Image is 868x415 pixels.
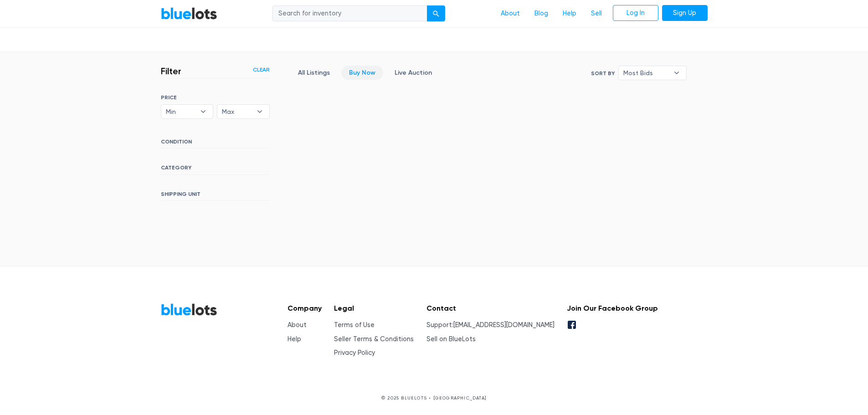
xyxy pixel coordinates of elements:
[194,105,213,118] b: ▾
[290,66,338,80] a: All Listings
[555,5,584,22] a: Help
[334,335,414,343] a: Seller Terms & Conditions
[623,66,669,80] span: Most Bids
[272,5,427,22] input: Search for inventory
[567,304,658,313] h5: Join Our Facebook Group
[253,66,270,74] a: Clear
[334,321,375,329] a: Terms of Use
[426,320,555,330] li: Support:
[527,5,555,22] a: Blog
[493,5,527,22] a: About
[161,66,181,77] h3: Filter
[250,105,269,118] b: ▾
[662,5,708,21] a: Sign Up
[161,303,217,316] a: BlueLots
[161,138,270,149] h6: CONDITION
[613,5,658,21] a: Log In
[334,304,414,313] h5: Legal
[426,335,476,343] a: Sell on BlueLots
[161,94,270,101] h6: PRICE
[161,164,270,174] h6: CATEGORY
[341,66,383,80] a: Buy Now
[387,66,440,80] a: Live Auction
[222,105,252,118] span: Max
[667,66,686,80] b: ▾
[161,7,217,20] a: BlueLots
[288,321,307,329] a: About
[166,105,196,118] span: Min
[453,321,555,329] a: [EMAIL_ADDRESS][DOMAIN_NAME]
[288,304,322,313] h5: Company
[161,191,270,201] h6: SHIPPING UNIT
[584,5,609,22] a: Sell
[288,335,301,343] a: Help
[334,349,375,357] a: Privacy Policy
[591,69,615,77] label: Sort By
[161,395,708,401] p: © 2025 BLUELOTS • [GEOGRAPHIC_DATA]
[426,304,555,313] h5: Contact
